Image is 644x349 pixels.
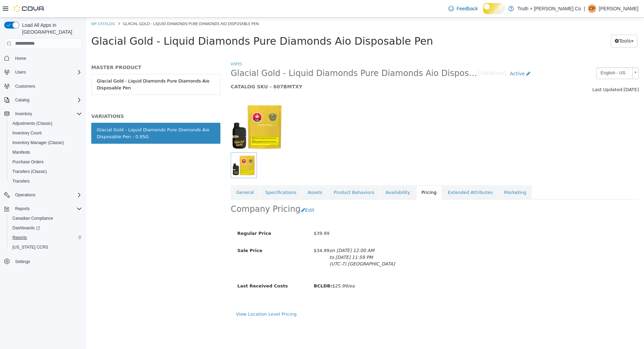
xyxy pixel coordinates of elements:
span: Canadian Compliance [12,216,53,221]
a: General [145,168,173,182]
span: English - US [510,50,543,61]
p: [PERSON_NAME] [599,4,638,13]
a: [US_STATE] CCRS [10,243,51,251]
button: Reports [7,233,85,242]
span: Load All Apps in [GEOGRAPHIC_DATA] [19,22,82,35]
a: Marketing [413,168,446,182]
button: Catalog [12,96,32,104]
span: Customers [12,82,82,90]
a: Product Behaviors [242,168,294,182]
span: Customers [15,84,35,89]
span: Glacial Gold - Liquid Diamonds Pure Diamonds Aio Disposable Pen [5,18,347,30]
em: on [DATE] 12:00 AM [243,230,288,236]
button: [US_STATE] CCRS [7,242,85,252]
span: Sale Price [151,230,176,236]
span: Glacial Gold - Liquid Diamonds Pure Diamonds Aio Disposable Pen - 0.95G [145,51,392,61]
a: Purchase Orders [10,158,46,166]
nav: Complex example [4,51,82,284]
span: $25.99/ea [228,266,269,271]
span: Transfers (Classic) [10,167,82,176]
span: Active [424,53,438,59]
a: Extended Attributes [356,168,412,182]
span: Users [12,68,82,76]
span: $34.99 [228,230,243,236]
a: Canadian Compliance [10,214,56,222]
span: Manifests [12,150,30,155]
em: to [DATE] 11:59 PM [243,237,287,242]
span: Transfers (Classic) [12,169,47,174]
a: Assets [216,168,241,182]
button: Inventory [1,109,85,119]
a: My Catalog [5,3,29,9]
a: Customers [12,82,38,90]
button: Home [1,53,85,63]
a: Settings [12,258,33,266]
span: Inventory Manager (Classic) [12,140,64,145]
button: Tools [525,17,551,30]
em: (UTC-7) [GEOGRAPHIC_DATA] [243,244,309,249]
a: Transfers [10,177,32,185]
button: Adjustments (Classic) [7,119,85,128]
span: Reports [12,235,27,240]
span: Inventory [15,111,32,117]
div: Glacial Gold - Liquid Diamonds Pure Diamonds Aio Disposable Pen - 0.95G [11,109,129,122]
button: Settings [1,256,85,266]
span: Manifests [10,148,82,156]
a: Adjustments (Classic) [10,119,55,128]
a: Pricing [330,168,356,182]
span: Last Received Costs [151,266,202,271]
a: Reports [10,233,30,242]
span: [DATE] [538,69,553,75]
span: Adjustments (Classic) [10,119,82,128]
button: Inventory [12,110,35,118]
a: Vapes [145,44,156,49]
button: Manifests [7,148,85,157]
span: [US_STATE] CCRS [12,244,48,250]
b: BCLDB: [228,266,246,271]
a: Dashboards [10,224,43,232]
a: View Location Level Pricing [150,294,210,299]
button: Operations [1,190,85,200]
span: Inventory Count [12,130,42,136]
button: Users [1,67,85,77]
button: Customers [1,81,85,91]
a: Glacial Gold - Liquid Diamonds Pure Diamonds Aio Disposable Pen [5,56,134,77]
p: Truth + [PERSON_NAME] Co [517,4,581,13]
span: Washington CCRS [10,243,82,251]
button: Transfers [7,176,85,186]
span: Inventory [12,110,82,118]
a: Specifications [174,168,216,182]
img: 150 [145,83,197,135]
span: Operations [12,191,82,199]
button: Reports [1,204,85,214]
button: Inventory Manager (Classic) [7,138,85,148]
span: Canadian Compliance [10,214,82,222]
a: Transfers (Classic) [10,167,50,176]
span: Inventory Count [10,129,82,137]
span: Dashboards [10,224,82,232]
button: Catalog [1,95,85,105]
h5: VARIATIONS [5,96,134,102]
span: Adjustments (Classic) [12,121,52,126]
button: Transfers (Classic) [7,167,85,176]
a: Feedback [446,2,480,15]
img: Cova [14,5,45,12]
input: Dark Mode [483,3,505,14]
span: Last Updated: [506,69,538,75]
span: Glacial Gold - Liquid Diamonds Pure Diamonds Aio Disposable Pen [37,3,173,9]
button: Operations [12,191,38,199]
a: Availability [294,168,330,182]
p: | [584,4,585,13]
h2: Company Pricing [145,186,215,197]
span: Home [12,54,82,63]
span: Home [15,56,26,61]
span: Catalog [12,96,82,104]
button: Edit [215,186,232,199]
span: CP [589,4,595,13]
a: Inventory Count [10,129,44,137]
span: Purchase Orders [12,159,44,165]
span: Settings [12,257,82,265]
a: Dashboards [7,223,85,233]
span: Inventory Manager (Classic) [10,139,82,147]
span: Operations [15,192,35,198]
